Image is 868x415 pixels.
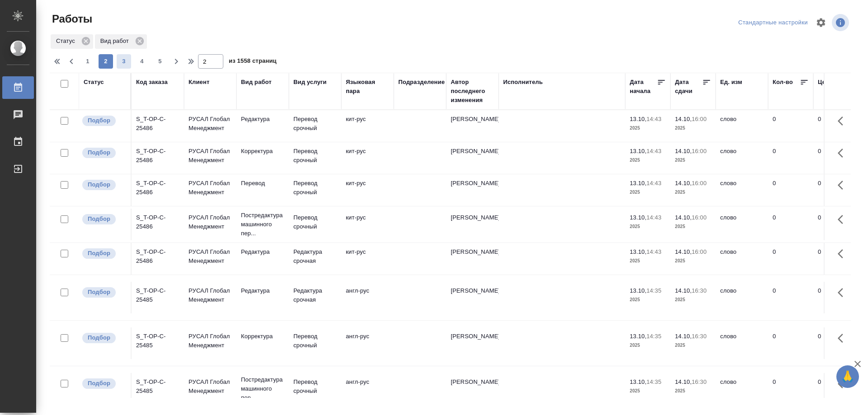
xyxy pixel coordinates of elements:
[56,37,78,46] p: Статус
[293,115,337,133] p: Перевод срочный
[136,332,179,350] div: S_T-OP-C-25485
[675,295,711,304] p: 2025
[768,209,813,240] td: 0
[675,124,711,133] p: 2025
[630,295,666,304] p: 2025
[692,287,707,294] p: 16:30
[813,142,859,174] td: 0
[446,209,499,240] td: [PERSON_NAME]
[446,243,499,275] td: [PERSON_NAME]
[446,174,499,206] td: [PERSON_NAME]
[189,286,232,304] p: РУСАЛ Глобал Менеджмент
[675,188,711,197] p: 2025
[716,327,768,359] td: слово
[451,78,494,105] div: Автор последнего изменения
[341,142,394,174] td: кит-рус
[446,373,499,405] td: [PERSON_NAME]
[136,115,179,133] div: S_T-OP-C-25486
[189,147,232,165] p: РУСАЛ Глобал Менеджмент
[646,214,661,221] p: 14:43
[81,179,126,191] div: Можно подбирать исполнителей
[720,78,742,87] div: Ед. изм
[675,222,711,231] p: 2025
[88,116,110,125] p: Подбор
[241,115,284,124] p: Редактура
[768,243,813,275] td: 0
[768,327,813,359] td: 0
[768,174,813,206] td: 0
[241,147,284,156] p: Корректура
[50,12,92,26] span: Работы
[81,147,126,159] div: Можно подбирать исполнителей
[630,124,666,133] p: 2025
[189,179,232,197] p: РУСАЛ Глобал Менеджмент
[675,214,692,221] p: 14.10,
[136,179,179,197] div: S_T-OP-C-25486
[241,286,284,295] p: Редактура
[813,243,859,275] td: 0
[813,209,859,240] td: 0
[646,180,661,187] p: 14:43
[675,78,702,96] div: Дата сдачи
[692,333,707,340] p: 16:30
[88,288,110,297] p: Подбор
[716,282,768,313] td: слово
[88,180,110,189] p: Подбор
[716,243,768,275] td: слово
[675,378,692,385] p: 14.10,
[446,282,499,313] td: [PERSON_NAME]
[241,78,272,87] div: Вид работ
[341,373,394,405] td: англ-рус
[446,142,499,174] td: [PERSON_NAME]
[630,387,666,396] p: 2025
[675,156,711,165] p: 2025
[81,332,126,344] div: Можно подбирать исполнителей
[630,256,666,266] p: 2025
[768,110,813,142] td: 0
[51,34,93,49] div: Статус
[716,174,768,206] td: слово
[398,78,445,87] div: Подразделение
[136,147,179,165] div: S_T-OP-C-25486
[692,180,707,187] p: 16:00
[813,110,859,142] td: 0
[88,249,110,258] p: Подбор
[153,54,167,69] button: 5
[692,248,707,255] p: 16:00
[95,34,147,49] div: Вид работ
[503,78,543,87] div: Исполнитель
[136,213,179,231] div: S_T-OP-C-25486
[189,378,232,396] p: РУСАЛ Глобал Менеджмент
[81,115,126,127] div: Можно подбирать исполнителей
[630,222,666,231] p: 2025
[293,247,337,266] p: Редактура срочная
[716,110,768,142] td: слово
[81,378,126,390] div: Можно подбирать исполнителей
[136,78,168,87] div: Код заказа
[832,209,854,230] button: Здесь прячутся важные кнопки
[135,57,149,66] span: 4
[646,116,661,122] p: 14:43
[136,247,179,266] div: S_T-OP-C-25486
[675,287,692,294] p: 14.10,
[646,248,661,255] p: 14:43
[646,287,661,294] p: 14:35
[832,174,854,196] button: Здесь прячутся важные кнопки
[832,14,851,31] span: Посмотреть информацию
[630,287,646,294] p: 13.10,
[241,247,284,256] p: Редактура
[293,78,327,87] div: Вид услуги
[768,282,813,313] td: 0
[646,378,661,385] p: 14:35
[80,57,95,66] span: 1
[630,116,646,122] p: 13.10,
[840,367,855,386] span: 🙏
[832,243,854,265] button: Здесь прячутся важные кнопки
[84,78,104,87] div: Статус
[229,56,277,69] span: из 1558 страниц
[88,214,110,224] p: Подбор
[136,286,179,304] div: S_T-OP-C-25485
[832,373,854,395] button: Здесь прячутся важные кнопки
[675,333,692,340] p: 14.10,
[813,327,859,359] td: 0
